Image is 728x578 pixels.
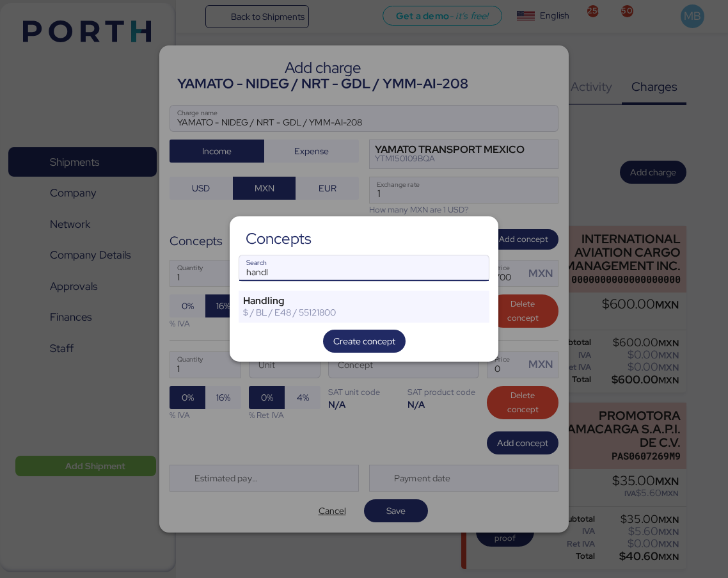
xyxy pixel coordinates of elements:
[239,255,489,281] input: Search
[323,330,406,353] button: Create concept
[246,233,312,245] div: Concepts
[243,295,442,307] div: Handling
[333,333,395,349] span: Create concept
[243,307,442,318] div: $ / BL / E48 / 55121800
